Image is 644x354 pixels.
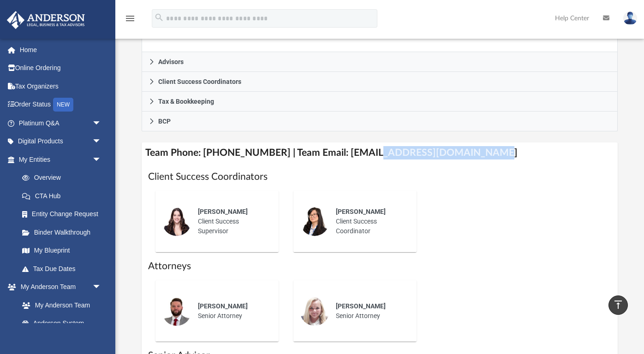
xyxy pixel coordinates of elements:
[13,187,115,205] a: CTA Hub
[13,242,111,260] a: My Blueprint
[162,206,191,236] img: thumbnail
[4,11,88,29] img: Anderson Advisors Platinum Portal
[300,296,329,326] img: thumbnail
[191,201,272,242] div: Client Success Supervisor
[336,208,386,215] span: [PERSON_NAME]
[53,98,73,112] div: NEW
[142,112,617,131] a: BCP
[158,98,214,105] span: Tax & Bookkeeping
[162,296,191,326] img: thumbnail
[329,295,410,327] div: Senior Attorney
[6,150,115,169] a: My Entitiesarrow_drop_down
[154,12,164,23] i: search
[158,59,184,65] span: Advisors
[623,12,637,25] img: User Pic
[158,78,241,85] span: Client Success Coordinators
[142,142,617,163] h4: Team Phone: [PHONE_NUMBER] | Team Email: [EMAIL_ADDRESS][DOMAIN_NAME]
[13,169,115,187] a: Overview
[125,13,136,24] i: menu
[6,77,115,95] a: Tax Organizers
[13,314,111,333] a: Anderson System
[329,201,410,242] div: Client Success Coordinator
[6,278,111,296] a: My Anderson Teamarrow_drop_down
[191,295,272,327] div: Senior Attorney
[13,296,106,314] a: My Anderson Team
[92,150,111,169] span: arrow_drop_down
[92,114,111,133] span: arrow_drop_down
[92,278,111,297] span: arrow_drop_down
[13,260,115,278] a: Tax Due Dates
[158,118,171,124] span: BCP
[6,41,115,59] a: Home
[148,170,611,183] h1: Client Success Coordinators
[6,95,115,114] a: Order StatusNEW
[300,206,329,236] img: thumbnail
[336,302,386,310] span: [PERSON_NAME]
[142,92,617,112] a: Tax & Bookkeeping
[6,59,115,77] a: Online Ordering
[13,205,115,224] a: Entity Change Request
[142,72,617,92] a: Client Success Coordinators
[198,208,248,215] span: [PERSON_NAME]
[142,52,617,72] a: Advisors
[6,132,115,151] a: Digital Productsarrow_drop_down
[613,299,624,310] i: vertical_align_top
[148,260,611,273] h1: Attorneys
[6,114,115,132] a: Platinum Q&Aarrow_drop_down
[608,295,628,315] a: vertical_align_top
[198,302,248,310] span: [PERSON_NAME]
[13,223,115,242] a: Binder Walkthrough
[92,132,111,151] span: arrow_drop_down
[125,18,136,24] a: menu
